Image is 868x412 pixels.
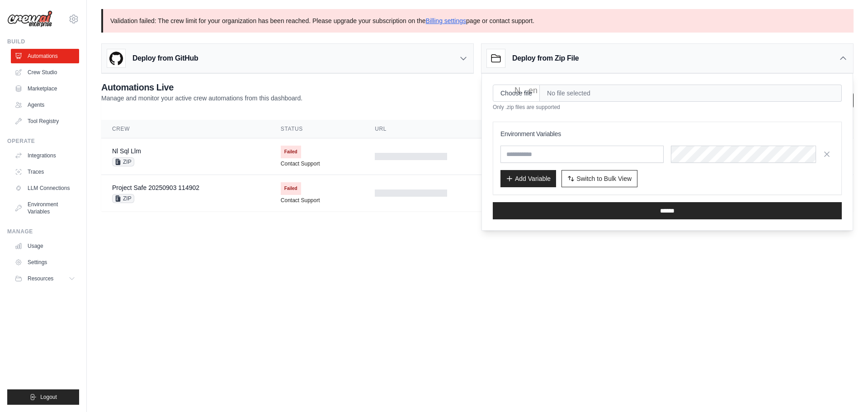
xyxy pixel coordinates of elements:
[101,94,302,103] p: Manage and monitor your active crew automations from this dashboard.
[11,181,79,195] a: LLM Connections
[11,165,79,179] a: Traces
[493,104,842,111] p: Only .zip files are supported
[11,65,79,80] a: Crew Studio
[132,53,198,64] h3: Deploy from GitHub
[11,81,79,96] a: Marketplace
[40,393,57,401] span: Logout
[7,389,79,405] button: Logout
[112,147,141,155] a: Nl Sql Llm
[11,148,79,163] a: Integrations
[7,38,79,45] div: Build
[112,184,199,191] a: Project Safe 20250903 114902
[11,239,79,253] a: Usage
[500,129,834,138] h3: Environment Variables
[11,197,79,219] a: Environment Variables
[281,197,320,204] a: Contact Support
[281,146,301,158] span: Failed
[11,271,79,286] button: Resources
[112,157,134,166] span: ZIP
[11,98,79,112] a: Agents
[7,228,79,235] div: Manage
[101,81,302,94] h2: Automations Live
[107,49,125,67] img: GitHub Logo
[101,9,854,33] p: Validation failed: The crew limit for your organization has been reached. Please upgrade your sub...
[576,174,632,183] span: Switch to Bulk View
[426,17,467,24] a: Billing settings
[540,85,842,102] span: No file selected
[112,194,134,203] span: ZIP
[28,275,53,282] span: Resources
[281,182,301,195] span: Failed
[11,114,79,128] a: Tool Registry
[281,160,320,167] a: Contact Support
[500,170,556,187] button: Add Variable
[101,120,270,138] th: Crew
[270,120,364,138] th: Status
[11,49,79,63] a: Automations
[512,53,579,64] h3: Deploy from Zip File
[364,120,509,138] th: URL
[493,85,540,102] input: Choose file
[7,10,52,28] img: Logo
[561,170,637,187] button: Switch to Bulk View
[7,137,79,145] div: Operate
[11,255,79,270] a: Settings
